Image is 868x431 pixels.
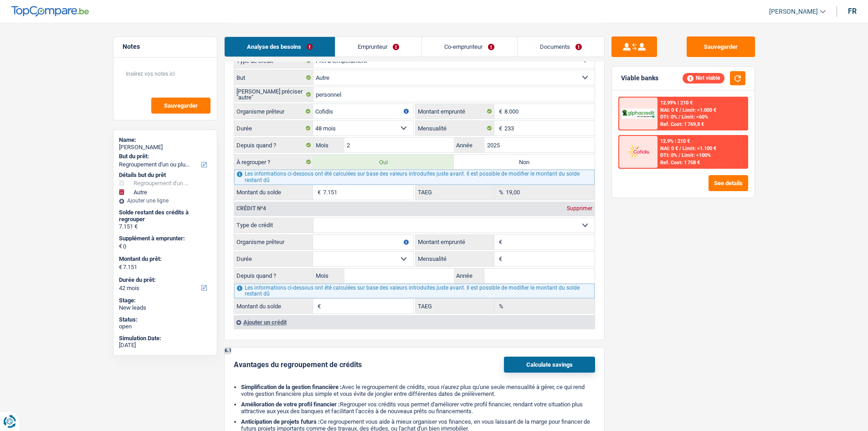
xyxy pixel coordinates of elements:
[683,145,716,151] span: Limit: >1.100 €
[416,299,494,313] label: TAEG
[678,152,680,158] span: /
[241,384,595,397] li: Avec le regroupement de crédits, vous n'aurez plus qu'une seule mensualité à gérer, ce qui rend v...
[119,255,210,263] label: Montant du prêt:
[119,197,211,204] div: Ajouter une ligne
[454,269,485,283] label: Année
[344,269,454,283] input: MM
[494,235,504,249] span: €
[660,107,678,113] span: NAI: 0 €
[234,121,313,135] label: Durée
[234,104,313,119] label: Organisme prêteur
[494,252,504,266] span: €
[234,170,595,184] div: Les informations ci-dessous ont été calculées sur base des valeurs introduites juste avant. Il es...
[344,138,454,152] input: MM
[313,138,344,152] label: Mois
[234,185,313,200] label: Montant du solde
[416,121,494,135] label: Mensualité
[660,152,677,158] span: DTI: 0%
[241,418,320,425] b: Anticipation de projets futurs :
[234,87,313,102] label: [PERSON_NAME] préciser "autre"
[241,401,595,415] li: Regrouper vos crédits vous permet d'améliorer votre profil financier, rendant votre situation plu...
[313,185,323,200] span: €
[11,6,89,17] img: TopCompare Logo
[416,235,494,249] label: Montant emprunté
[119,316,211,323] div: Status:
[119,153,210,160] label: But du prêt:
[241,384,342,390] b: Simplification de la gestion financière :
[234,252,313,266] label: Durée
[225,348,231,354] div: 6.1
[335,37,421,57] a: Emprunteur
[119,144,211,151] div: [PERSON_NAME]
[494,121,504,135] span: €
[454,138,485,152] label: Année
[683,107,716,113] span: Limit: >1.000 €
[660,145,678,151] span: NAI: 0 €
[682,114,708,120] span: Limit: <60%
[119,235,210,242] label: Supplément à emprunter:
[494,299,506,313] span: %
[119,335,211,342] div: Simulation Date:
[660,138,690,144] div: 12.9% | 210 €
[313,269,344,283] label: Mois
[679,107,681,113] span: /
[119,276,210,284] label: Durée du prêt:
[119,264,122,271] span: €
[416,252,494,266] label: Mensualité
[621,143,655,160] img: Cofidis
[234,299,313,313] label: Montant du solde
[119,243,122,250] span: €
[119,304,211,312] div: New leads
[454,155,595,169] label: Non
[848,7,857,16] div: fr
[234,284,595,298] div: Les informations ci-dessous ont été calculées sur base des valeurs introduites juste avant. Il es...
[485,269,595,283] input: AAAA
[164,103,198,109] span: Sauvegarder
[660,121,704,127] div: Ref. Cost: 1 769,8 €
[416,104,494,119] label: Montant emprunté
[682,152,711,158] span: Limit: <100%
[485,138,595,152] input: AAAA
[123,43,208,51] h5: Notes
[119,171,211,179] div: Détails but du prêt
[660,160,700,166] div: Ref. Cost: 1 758 €
[494,185,506,200] span: %
[683,73,724,83] div: Not viable
[234,138,313,152] label: Depuis quand ?
[119,209,211,223] div: Solde restant des crédits à regrouper
[119,136,211,144] div: Name:
[234,218,313,233] label: Type de crédit
[234,206,268,211] div: Crédit nº4
[621,74,658,82] div: Viable banks
[416,185,494,200] label: TAEG
[313,155,454,169] label: Oui
[119,342,211,349] div: [DATE]
[234,269,313,283] label: Depuis quand ?
[313,299,323,313] span: €
[679,145,681,151] span: /
[660,100,693,106] div: 12.99% | 210 €
[234,155,313,169] label: À regrouper ?
[119,297,211,304] div: Stage:
[687,36,755,57] button: Sauvegarder
[494,104,504,119] span: €
[762,4,826,19] a: [PERSON_NAME]
[225,37,335,57] a: Analyse des besoins
[241,401,340,408] b: Amélioration de votre profil financier :
[422,37,517,57] a: Co-emprunteur
[769,8,818,16] span: [PERSON_NAME]
[119,223,211,230] div: 7.151 €
[504,357,595,373] button: Calculate savings
[621,109,655,119] img: AlphaCredit
[151,98,211,114] button: Sauvegarder
[660,114,677,120] span: DTI: 0%
[234,360,362,369] div: Avantages du regroupement de crédits
[119,323,211,330] div: open
[678,114,680,120] span: /
[234,315,595,329] div: Ajouter un crédit
[518,37,604,57] a: Documents
[234,70,313,85] label: But
[234,235,313,249] label: Organisme prêteur
[709,175,748,191] button: See details
[565,206,595,211] div: Supprimer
